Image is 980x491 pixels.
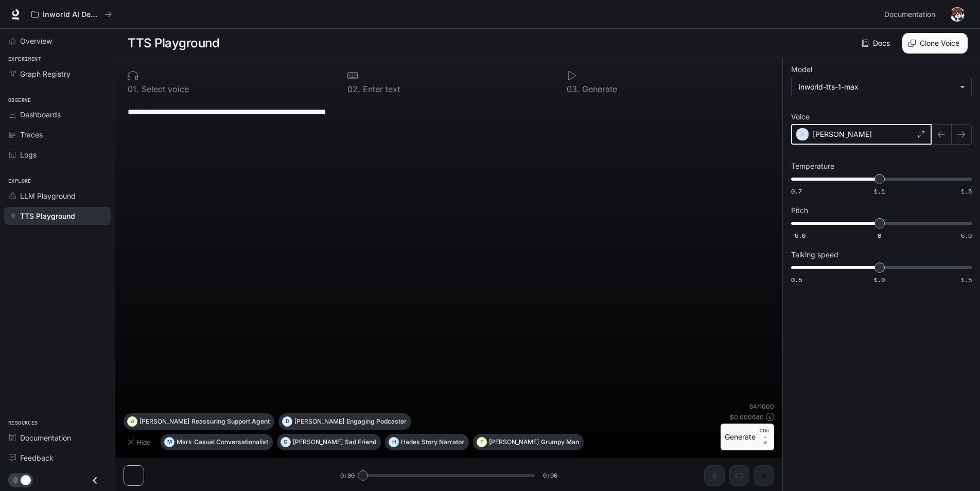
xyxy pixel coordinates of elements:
p: 0 2 . [347,85,360,93]
a: Documentation [4,429,111,447]
a: LLM Playground [4,187,111,205]
p: Inworld AI Demos [43,10,100,19]
span: 0.7 [791,187,802,196]
p: $ 0.000640 [730,413,764,422]
a: Graph Registry [4,65,111,83]
span: 5.0 [961,231,972,240]
a: Logs [4,146,111,164]
span: Graph Registry [20,68,71,79]
span: TTS Playground [20,211,75,221]
p: Select voice [139,85,189,93]
div: T [477,434,486,450]
span: Overview [20,36,52,46]
p: [PERSON_NAME] [293,439,343,445]
button: T[PERSON_NAME]Grumpy Man [473,434,584,450]
p: Talking speed [791,251,838,258]
p: Generate [580,85,617,93]
div: inworld-tts-1-max [799,82,955,92]
p: [PERSON_NAME] [139,418,189,425]
button: D[PERSON_NAME]Engaging Podcaster [278,413,411,430]
p: 0 3 . [567,85,580,93]
span: Traces [20,129,43,140]
span: 0 [878,231,881,240]
h1: TTS Playground [128,33,219,54]
a: Docs [860,33,894,54]
span: Feedback [20,452,54,463]
div: M [165,434,174,450]
p: Casual Conversationalist [194,439,268,445]
p: 64 / 1000 [749,402,774,411]
span: 0.5 [791,275,802,284]
p: Voice [791,113,810,120]
p: 0 1 . [128,85,139,93]
p: Mark [177,439,192,445]
button: Close drawer [83,470,107,491]
p: Temperature [791,163,834,170]
img: User avatar [950,7,965,22]
a: TTS Playground [4,207,111,225]
button: MMarkCasual Conversationalist [161,434,273,450]
p: [PERSON_NAME] [489,439,539,445]
button: A[PERSON_NAME]Reassuring Support Agent [124,413,274,430]
a: Overview [4,32,111,50]
p: Reassuring Support Agent [191,418,270,425]
div: inworld-tts-1-max [792,77,971,97]
button: Clone Voice [902,33,968,54]
span: 1.1 [874,187,885,196]
a: Feedback [4,449,111,467]
button: User avatar [947,4,968,25]
p: ⏎ [760,428,770,446]
p: Grumpy Man [541,439,579,445]
button: O[PERSON_NAME]Sad Friend [277,434,381,450]
span: LLM Playground [20,190,76,201]
button: GenerateCTRL +⏎ [721,424,774,450]
p: Engaging Podcaster [346,418,407,425]
span: Dark mode toggle [21,474,31,485]
span: Documentation [20,432,71,443]
a: Dashboards [4,106,111,124]
p: Pitch [791,207,808,214]
button: HHadesStory Narrator [385,434,469,450]
p: Model [791,66,812,73]
p: [PERSON_NAME] [813,129,872,139]
p: Story Narrator [422,439,464,445]
div: O [281,434,290,450]
a: Traces [4,126,111,144]
span: Dashboards [20,109,61,120]
span: Documentation [884,8,935,21]
span: 1.5 [961,275,972,284]
p: [PERSON_NAME] [294,418,344,425]
p: Sad Friend [345,439,376,445]
div: A [128,413,137,430]
p: Enter text [360,85,400,93]
div: D [283,413,292,430]
p: Hades [401,439,419,445]
div: H [389,434,398,450]
button: All workspaces [27,4,116,25]
p: CTRL + [760,428,770,440]
span: -5.0 [791,231,806,240]
span: Logs [20,149,37,160]
button: Hide [124,434,156,450]
a: Documentation [880,4,943,25]
span: 1.0 [874,275,885,284]
span: 1.5 [961,187,972,196]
